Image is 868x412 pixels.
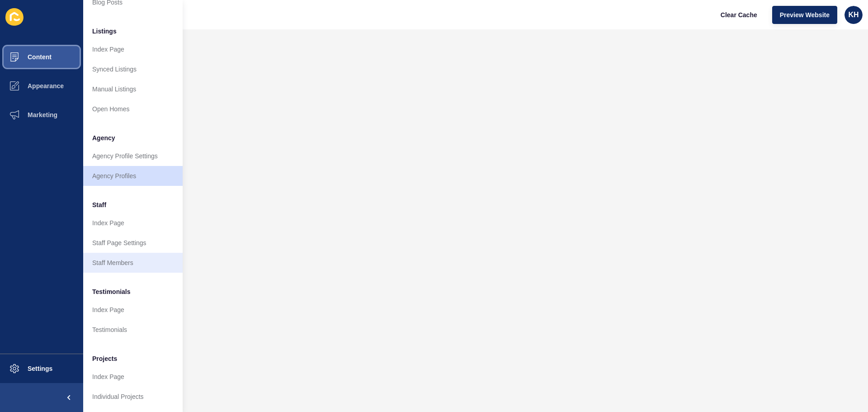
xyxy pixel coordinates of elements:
a: Index Page [83,300,183,320]
a: Index Page [83,39,183,59]
a: Synced Listings [83,59,183,79]
a: Individual Projects [83,387,183,407]
span: Clear Cache [721,10,757,19]
a: Open Homes [83,99,183,119]
a: Staff Page Settings [83,233,183,253]
a: Index Page [83,367,183,387]
span: Testimonials [92,287,131,296]
span: Agency [92,133,115,142]
span: Listings [92,27,117,36]
a: Staff Members [83,253,183,273]
a: Agency Profile Settings [83,146,183,166]
span: KH [848,10,859,19]
span: Staff [92,200,106,209]
a: Agency Profiles [83,166,183,186]
a: Manual Listings [83,79,183,99]
a: Testimonials [83,320,183,340]
button: Clear Cache [713,6,765,24]
a: Index Page [83,213,183,233]
button: Preview Website [772,6,837,24]
span: Projects [92,354,117,363]
span: Preview Website [780,10,830,19]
